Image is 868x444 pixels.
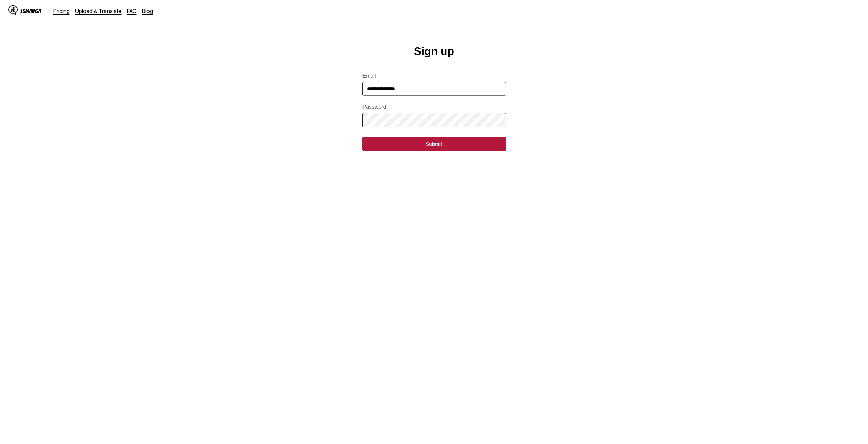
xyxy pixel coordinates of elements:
[362,104,506,110] label: Password
[362,73,506,79] label: Email
[20,8,41,14] div: IsManga
[8,5,53,16] a: IsManga LogoIsManga
[127,8,137,14] a: FAQ
[142,8,153,14] a: Blog
[362,137,506,151] button: Submit
[75,8,122,14] a: Upload & Translate
[414,45,454,58] h1: Sign up
[53,8,70,14] a: Pricing
[8,5,18,15] img: IsManga Logo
